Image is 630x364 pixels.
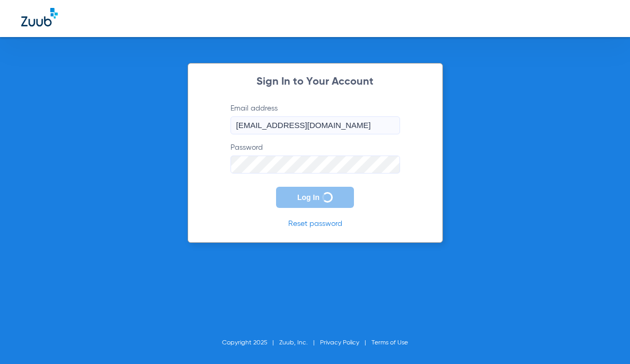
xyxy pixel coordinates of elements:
[21,8,58,26] img: Zuub Logo
[230,156,400,174] input: Password
[371,340,408,346] a: Terms of Use
[230,116,400,134] input: Email address
[215,77,416,87] h2: Sign In to Your Account
[288,220,342,228] a: Reset password
[577,313,630,364] iframe: Chat Widget
[297,193,320,202] span: Log In
[230,142,400,174] label: Password
[320,340,359,346] a: Privacy Policy
[279,338,320,348] li: Zuub, Inc.
[276,187,354,208] button: Log In
[230,103,400,134] label: Email address
[222,338,279,348] li: Copyright 2025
